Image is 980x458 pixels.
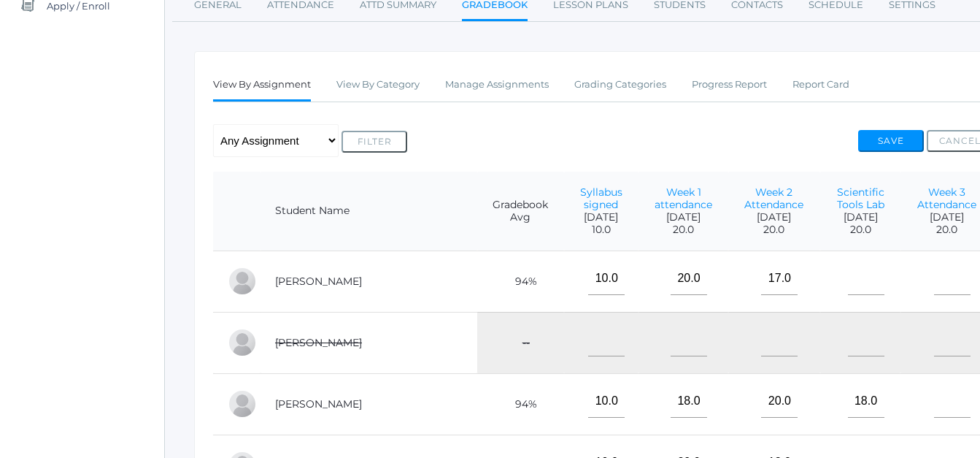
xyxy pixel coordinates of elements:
[228,267,257,296] div: Pierce Brozek
[228,389,257,419] div: Reese Carr
[837,186,884,211] a: Scientific Tools Lab
[336,70,420,99] a: View By Category
[579,224,624,236] span: 10.0
[655,186,712,211] a: Week 1 attendance
[858,130,924,152] button: Save
[477,373,564,435] td: 94%
[213,70,311,102] a: View By Assignment
[342,131,407,153] button: Filter
[228,328,257,357] div: Zoe Carr
[743,224,806,236] span: 20.0
[445,70,549,99] a: Manage Assignments
[275,336,362,349] a: [PERSON_NAME]
[743,211,806,224] span: [DATE]
[692,70,767,99] a: Progress Report
[915,211,978,224] span: [DATE]
[261,172,477,251] th: Student Name
[835,224,887,236] span: 20.0
[579,211,624,224] span: [DATE]
[653,211,714,224] span: [DATE]
[917,186,976,211] a: Week 3 Attendance
[744,186,803,211] a: Week 2 Attendance
[792,70,849,99] a: Report Card
[580,186,622,211] a: Syllabus signed
[574,70,666,99] a: Grading Categories
[477,172,564,251] th: Gradebook Avg
[835,211,887,224] span: [DATE]
[275,397,362,411] a: [PERSON_NAME]
[275,275,362,288] a: [PERSON_NAME]
[477,251,564,312] td: 94%
[915,224,978,236] span: 20.0
[477,312,564,373] td: --
[653,224,714,236] span: 20.0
